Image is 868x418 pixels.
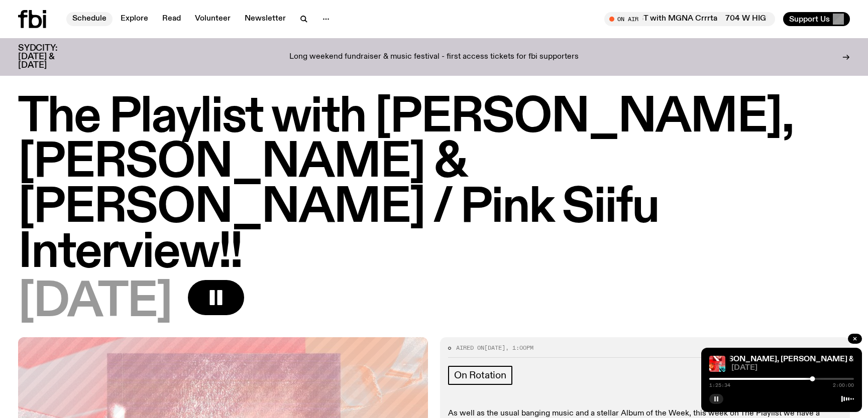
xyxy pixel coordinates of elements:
[505,344,533,352] span: , 1:00pm
[454,370,506,381] span: On Rotation
[789,15,830,24] span: Support Us
[66,12,113,26] a: Schedule
[604,12,775,26] button: On Air704 W HIGH ST with MGNA Crrrta704 W HIGH ST with MGNA Crrrta
[448,366,512,385] a: On Rotation
[833,383,854,388] span: 2:00:00
[709,383,730,388] span: 1:25:34
[156,12,187,26] a: Read
[783,12,850,26] button: Support Us
[18,95,850,276] h1: The Playlist with [PERSON_NAME], [PERSON_NAME] & [PERSON_NAME] / Pink Siifu Interview!!
[18,44,82,70] h3: SYDCITY: [DATE] & [DATE]
[115,12,154,26] a: Explore
[239,12,292,26] a: Newsletter
[18,280,172,325] span: [DATE]
[189,12,237,26] a: Volunteer
[731,364,854,372] span: [DATE]
[484,344,505,352] span: [DATE]
[456,344,484,352] span: Aired on
[289,53,579,62] p: Long weekend fundraiser & music festival - first access tickets for fbi supporters
[709,356,725,372] img: The cover image for this episode of The Playlist, featuring the title of the show as well as the ...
